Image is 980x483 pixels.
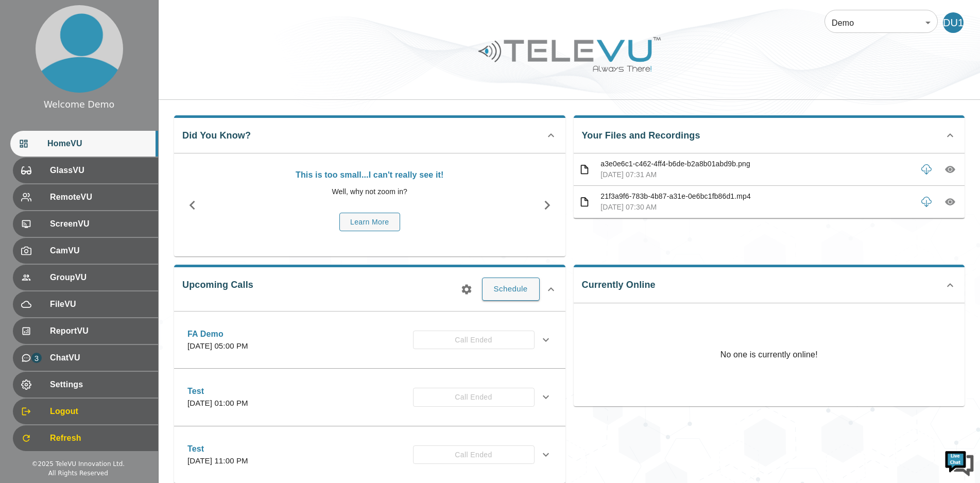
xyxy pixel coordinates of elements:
[50,245,150,257] span: CamVU
[944,447,975,478] img: Chat Widget
[216,169,524,181] p: This is too small...I can't really see it!
[31,353,42,363] p: 3
[13,211,158,237] div: ScreenVU
[600,169,912,180] p: [DATE] 07:31 AM
[50,191,150,203] span: RemoteVU
[50,271,150,284] span: GroupVU
[179,379,560,416] div: Test[DATE] 01:00 PMCall Ended
[13,399,158,424] div: Logout
[13,318,158,344] div: ReportVU
[36,5,123,93] img: profile.png
[339,213,400,232] button: Learn More
[50,218,150,230] span: ScreenVU
[13,184,158,210] div: RemoteVU
[482,278,540,300] button: Schedule
[13,291,158,317] div: FileVU
[600,202,912,213] p: [DATE] 07:30 AM
[187,398,248,409] p: [DATE] 01:00 PM
[18,48,43,74] img: d_736959983_company_1615157101543_736959983
[824,8,938,37] div: Demo
[179,437,560,473] div: Test[DATE] 11:00 PMCall Ended
[169,5,194,30] div: Minimize live chat window
[600,159,912,169] p: a3e0e6c1-c462-4ff4-b6de-b2a8b01abd9b.png
[13,265,158,290] div: GroupVU
[179,322,560,358] div: FA Demo[DATE] 05:00 PMCall Ended
[50,432,150,444] span: Refresh
[13,158,158,183] div: GlassVU
[13,238,158,264] div: CamVU
[600,191,912,202] p: 21f3a9f6-783b-4b87-a31e-0e6bc1fb86d1.mp4
[44,98,115,111] div: Welcome Demo
[187,455,248,467] p: [DATE] 11:00 PM
[5,281,196,317] textarea: Type your message and hit 'Enter'
[50,164,150,177] span: GlassVU
[50,325,150,337] span: ReportVU
[187,328,248,340] p: FA Demo
[187,340,248,352] p: [DATE] 05:00 PM
[13,425,158,451] div: Refresh
[50,352,150,364] span: ChatVU
[47,137,150,150] span: HomeVU
[720,303,818,406] p: No one is currently online!
[13,345,158,371] div: 3ChatVU
[216,186,524,197] p: Well, why not zoom in?
[187,385,248,398] p: Test
[10,131,158,157] div: HomeVU
[13,372,158,398] div: Settings
[187,443,248,455] p: Test
[50,298,150,310] span: FileVU
[54,54,173,67] div: Chat with us now
[50,405,150,418] span: Logout
[60,130,142,234] span: We're online!
[477,33,662,76] img: Logo
[943,12,964,33] div: DU1
[50,378,150,391] span: Settings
